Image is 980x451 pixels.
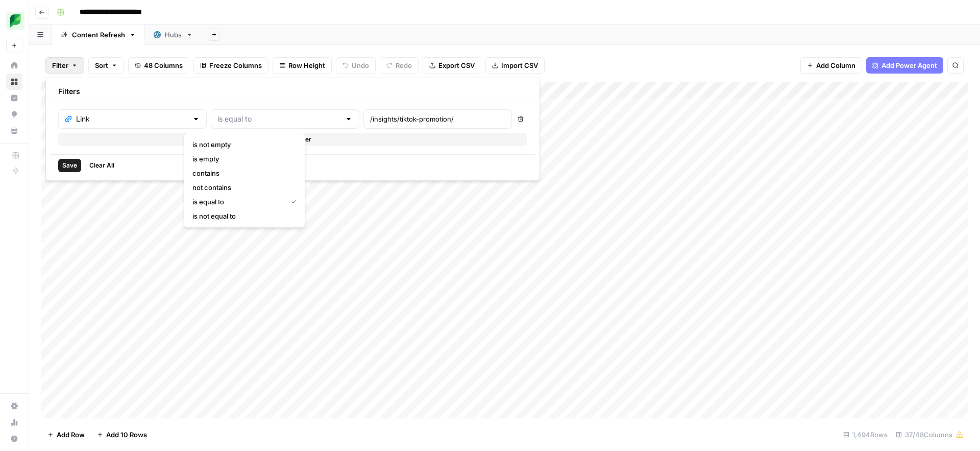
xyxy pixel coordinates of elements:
span: Sort [95,60,108,70]
span: Undo [352,60,369,70]
a: Content Refresh [52,25,145,45]
img: SproutSocial Logo [6,12,24,30]
span: is not empty [192,139,292,150]
span: Clear All [89,161,114,170]
div: 37/48 Columns [892,426,968,443]
button: Redo [380,57,419,74]
div: Hubs [165,30,182,40]
div: Content Refresh [72,30,125,40]
button: Row Height [273,57,332,74]
span: 48 Columns [144,60,183,70]
a: Opportunities [6,106,22,123]
span: Add 10 Rows [106,430,147,440]
a: Usage [6,414,22,431]
a: Hubs [145,25,202,45]
span: Add Power Agent [881,60,937,70]
button: Add Column [800,57,862,74]
button: Undo [336,57,376,74]
input: Link [76,114,188,124]
span: Import CSV [501,60,538,70]
button: Filter [45,57,84,74]
a: Your Data [6,123,22,139]
a: Insights [6,90,22,106]
span: is equal to [192,197,283,207]
div: 1,494 Rows [839,426,892,443]
span: Filter [52,60,68,70]
button: Workspace: SproutSocial [6,8,22,34]
input: is equal to [217,114,340,124]
span: Freeze Columns [209,60,262,70]
span: Export CSV [438,60,475,70]
span: not contains [192,182,292,193]
span: Save [62,161,77,170]
button: Add Row [41,426,91,443]
button: 48 Columns [128,57,189,74]
div: Filter [45,78,540,181]
a: Settings [6,398,22,414]
span: contains [192,168,292,178]
button: Import CSV [485,57,545,74]
button: Add Power Agent [866,57,943,74]
span: Add Row [57,430,85,440]
span: is not equal to [192,211,292,221]
button: Help + Support [6,431,22,447]
button: Add 10 Rows [91,426,153,443]
span: Row Height [288,60,325,70]
a: Browse [6,74,22,90]
button: Add Filter [58,133,527,146]
span: is empty [192,154,292,164]
span: Add Column [816,60,855,70]
div: Filters [50,82,535,101]
span: Redo [396,60,412,70]
a: Home [6,57,22,74]
button: Freeze Columns [193,57,268,74]
button: Sort [88,57,124,74]
button: Clear All [85,159,118,172]
button: Save [58,159,81,172]
button: Export CSV [423,57,481,74]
